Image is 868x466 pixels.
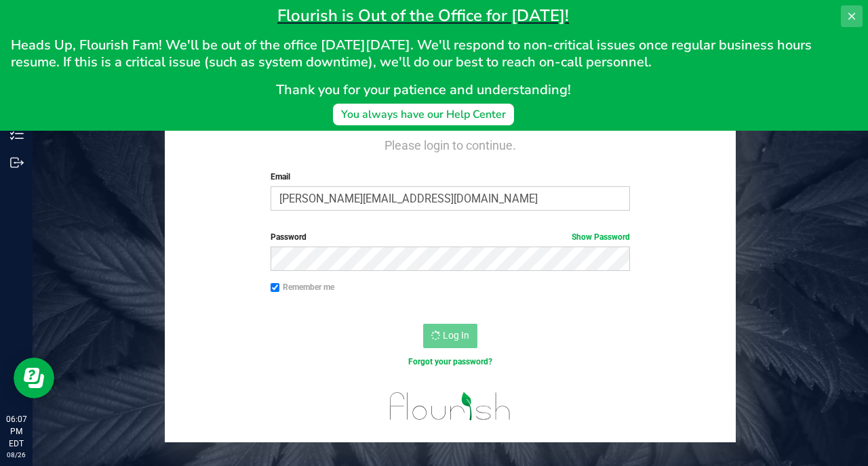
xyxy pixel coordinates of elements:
span: Heads Up, Flourish Fam! We'll be out of the office [DATE][DATE]. We'll respond to non-critical is... [11,36,815,71]
inline-svg: Outbound [10,156,24,169]
h4: Please login to continue. [165,135,735,152]
span: Flourish is Out of the Office for [DATE]! [277,5,569,26]
inline-svg: Inventory [10,127,24,140]
span: Password [271,232,307,242]
img: flourish_logo.svg [379,382,521,431]
iframe: Resource center [14,358,54,398]
input: Remember me [271,283,280,293]
a: Forgot your password? [408,357,492,366]
span: Log In [443,330,469,341]
label: Remember me [271,281,334,293]
p: 08/26 [6,450,26,460]
div: You always have our Help Center [341,106,506,123]
label: Email [271,171,631,183]
p: 06:07 PM EDT [6,413,26,450]
a: Show Password [572,232,630,242]
span: Thank you for your patience and understanding! [276,81,571,99]
button: Log In [423,324,477,348]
